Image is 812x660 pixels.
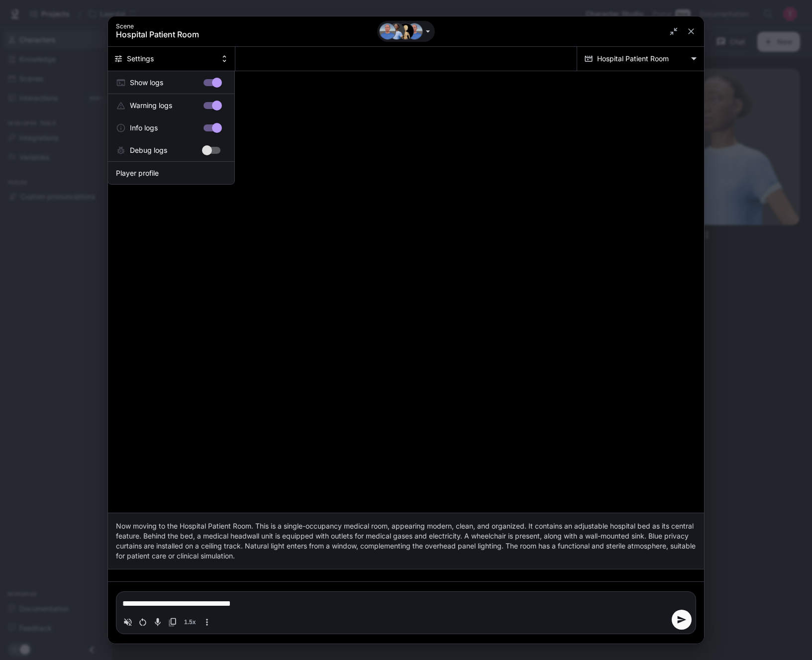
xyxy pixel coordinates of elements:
span: Player profile [116,168,226,178]
div: Show logs [108,71,234,94]
div: Warning logs [108,94,234,116]
span: Warning logs [130,100,210,110]
span: Info logs [130,122,210,133]
span: Show logs [130,77,210,88]
span: Warning logs [207,96,226,115]
span: Debug logs [198,141,216,160]
span: Info logs [207,118,226,137]
span: Debug logs [130,145,210,155]
ul: log-settings [108,71,234,161]
div: Info logs [108,116,234,139]
div: Debug logs [108,139,234,161]
span: Show logs [207,73,226,92]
